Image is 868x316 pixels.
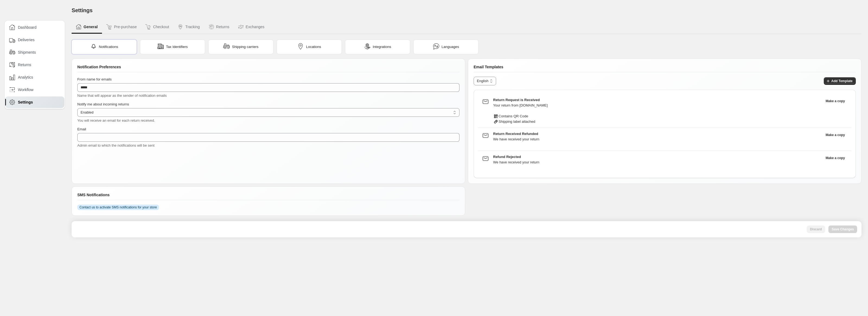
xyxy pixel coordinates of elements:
button: Clone the template [822,154,848,162]
span: You will receive an email for each return received. [77,118,155,122]
span: Admin email to which the notifications will be sent [77,143,155,147]
div: We have received your return [493,160,822,165]
div: Email Templates [474,64,856,72]
span: Returns [18,62,31,67]
img: General icon [76,24,81,30]
h3: Return Request is Received [493,97,822,103]
h3: Return Received Refunded [493,131,822,137]
span: Settings [72,7,92,13]
div: Notification Preferences [77,64,459,72]
button: Returns [204,21,234,34]
span: Tax Identifiers [166,44,188,50]
span: Make a copy [826,156,845,160]
button: Pre-purchase [102,21,141,34]
div: SMS Notifications [77,192,459,200]
div: Shipping label attached [493,119,822,124]
span: Shipments [18,50,36,55]
span: Integrations [373,44,391,50]
button: Checkout [141,21,173,34]
span: Make a copy [826,133,845,137]
span: Add Template [831,79,853,83]
h3: Refund Rejected [493,154,822,160]
div: Contains QR Code [493,114,822,119]
span: Deliveries [18,37,34,43]
span: Contact us to activate SMS notifications for your store [79,205,157,209]
span: Email [77,127,86,131]
img: Returns icon [209,24,214,30]
span: Notifications [99,44,118,50]
span: Name that will appear as the sender of notification emails [77,93,167,98]
img: Checkout icon [145,24,151,30]
button: General [72,21,102,34]
span: Workflow [18,87,33,92]
span: From name for emails [77,77,111,81]
span: Settings [18,99,33,105]
button: Tracking [173,21,204,34]
button: Add Template [824,77,856,85]
button: Clone the template [822,97,848,105]
span: Shipping carriers [232,44,259,50]
span: Dashboard [18,25,37,30]
span: Notify me about incoming returns [77,102,129,106]
div: Your return from [DOMAIN_NAME] [493,103,822,108]
button: Exchanges [234,21,269,34]
button: Clone the template [822,131,848,139]
img: Tracking icon [178,24,183,30]
div: We have received your return [493,137,822,142]
span: Analytics [18,75,33,80]
img: Exchanges icon [238,24,244,30]
img: Pre-purchase icon [106,24,112,30]
span: Languages [442,44,459,50]
span: Make a copy [826,99,845,103]
span: Locations [306,44,321,50]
